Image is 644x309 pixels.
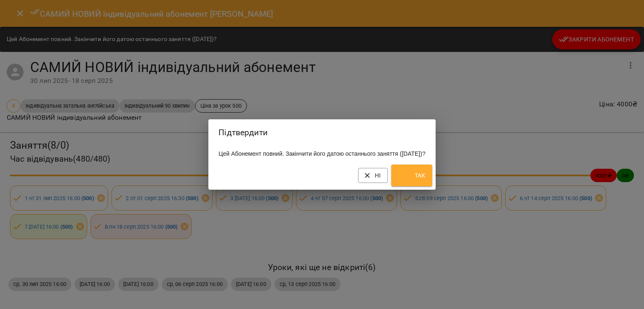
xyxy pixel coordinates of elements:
h2: Підтвердити [218,126,425,139]
span: Так [398,167,426,184]
span: Ні [365,170,381,180]
div: Цей Абонемент повний. Закінчити його датою останнього заняття ([DATE])? [208,146,435,161]
button: Ні [358,168,388,183]
button: Так [391,165,432,186]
